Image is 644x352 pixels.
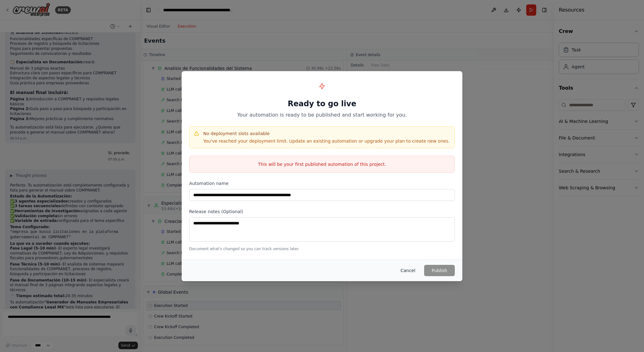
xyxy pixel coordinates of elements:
[424,265,455,276] button: Publish
[190,161,454,167] p: This will be your first published automation of this project.
[396,265,420,276] button: Cancel
[189,180,455,187] label: Automation name
[189,208,455,215] label: Release notes (Optional)
[189,246,455,251] p: Document what's changed so you can track versions later.
[203,138,450,144] p: You've reached your deployment limit. Update an existing automation or upgrade your plan to creat...
[189,99,455,109] h1: Ready to go live
[189,111,455,119] p: Your automation is ready to be published and start working for you.
[203,130,450,137] h4: No deployment slots available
